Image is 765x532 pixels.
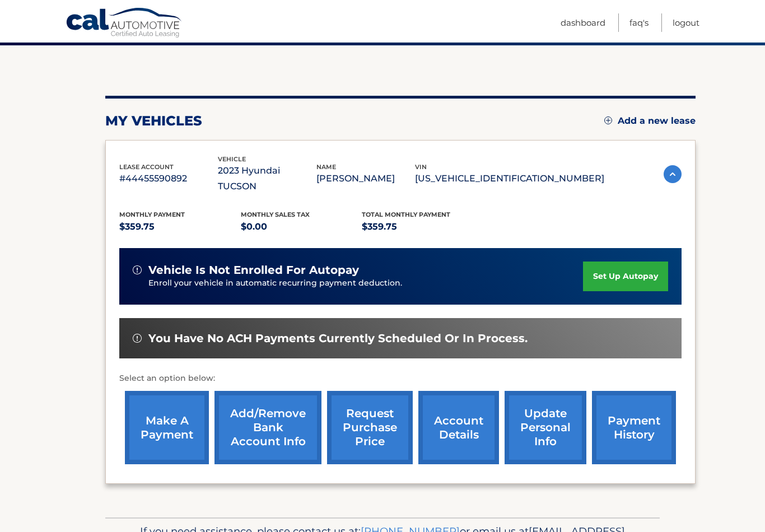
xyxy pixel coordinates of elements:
p: [US_VEHICLE_IDENTIFICATION_NUMBER] [415,171,604,186]
img: add.svg [604,116,612,124]
img: accordion-active.svg [664,165,682,183]
a: update personal info [505,391,586,464]
h2: my vehicles [105,113,202,129]
p: $359.75 [119,219,241,235]
span: Monthly sales Tax [241,211,310,218]
a: account details [418,391,499,464]
p: Enroll your vehicle in automatic recurring payment deduction. [148,277,583,290]
a: set up autopay [583,262,668,291]
p: $359.75 [362,219,483,235]
span: You have no ACH payments currently scheduled or in process. [148,332,528,346]
a: payment history [592,391,676,464]
span: vehicle is not enrolled for autopay [148,263,359,277]
span: Total Monthly Payment [362,211,450,218]
img: alert-white.svg [133,265,142,274]
p: [PERSON_NAME] [316,171,415,186]
span: name [316,163,336,171]
a: Dashboard [561,13,605,32]
a: FAQ's [629,13,649,32]
span: vin [415,163,427,171]
p: 2023 Hyundai TUCSON [218,163,316,194]
a: make a payment [125,391,209,464]
p: $0.00 [241,219,362,235]
img: alert-white.svg [133,334,142,343]
p: Select an option below: [119,372,682,385]
span: Monthly Payment [119,211,185,218]
a: request purchase price [327,391,413,464]
a: Logout [673,13,699,32]
a: Add a new lease [604,115,696,127]
span: lease account [119,163,174,171]
a: Add/Remove bank account info [214,391,321,464]
p: #44455590892 [119,171,218,186]
a: Cal Automotive [66,7,183,40]
span: vehicle [218,155,246,163]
